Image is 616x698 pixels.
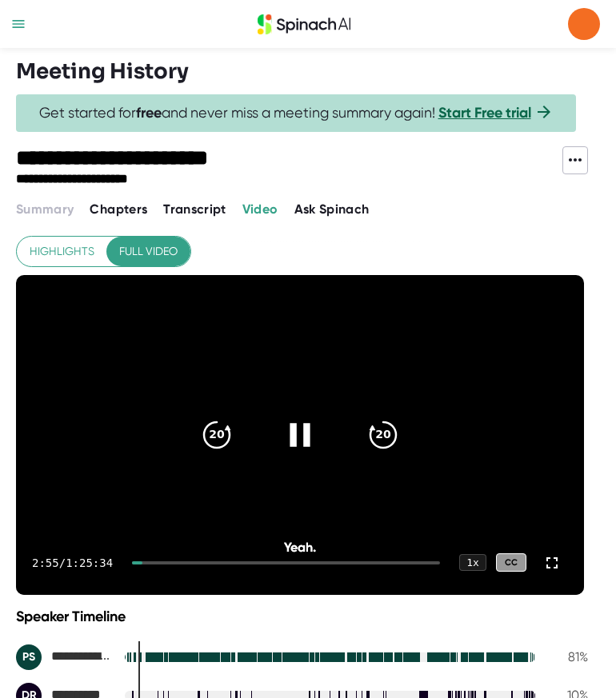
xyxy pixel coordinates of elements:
span: Full video [119,241,178,261]
span: Ask Spinach [294,201,370,217]
button: Full video [106,237,190,266]
button: Transcript [163,200,226,219]
div: Yeah. [73,540,527,555]
div: CC [496,553,526,572]
div: PS [16,644,42,670]
span: Summary [16,201,74,217]
h3: Meeting History [16,59,189,84]
b: free [136,104,162,122]
span: Transcript [163,201,226,217]
button: Highlights [17,237,107,266]
span: Video [242,201,278,217]
div: Paul Schneider [16,644,112,670]
span: Get started for and never miss a meeting summary again! [39,104,554,122]
span: Highlights [30,241,94,261]
button: Chapters [90,200,147,219]
button: Ask Spinach [294,200,370,219]
span: Chapters [90,201,147,217]
button: Video [242,200,278,219]
div: Speaker Timeline [16,608,588,625]
div: 2:55 / 1:25:34 [32,556,113,569]
div: 81 % [548,649,588,664]
button: Summary [16,200,74,219]
div: 1 x [459,554,486,571]
a: Start Free trial [438,104,531,122]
